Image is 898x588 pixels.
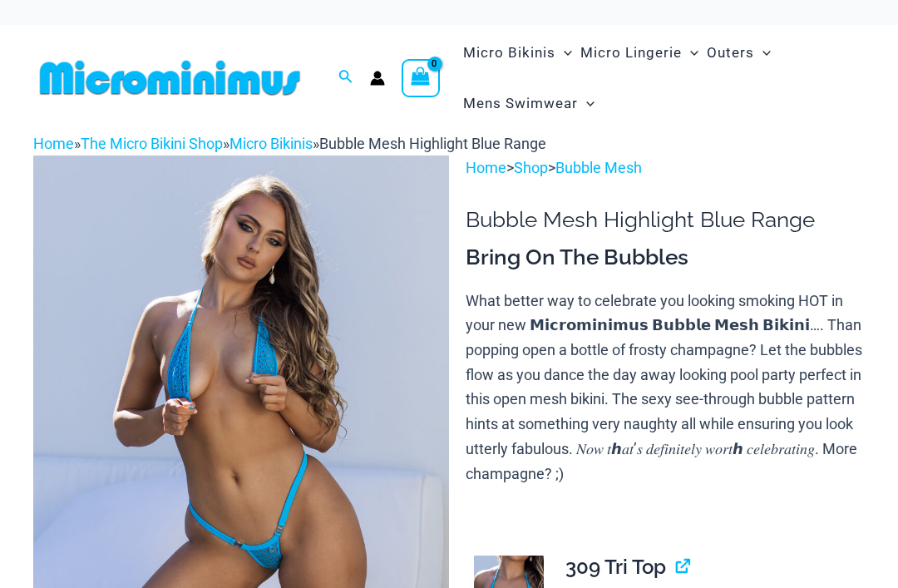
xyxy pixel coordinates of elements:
[466,207,865,233] h1: Bubble Mesh Highlight Blue Range
[466,289,865,487] p: What better way to celebrate you looking smoking HOT in your new 𝗠𝗶𝗰𝗿𝗼𝗺𝗶𝗻𝗶𝗺𝘂𝘀 𝗕𝘂𝗯𝗯𝗹𝗲 𝗠𝗲𝘀𝗵 𝗕𝗶𝗸𝗶𝗻𝗶…...
[703,27,775,78] a: OutersMenu ToggleMenu Toggle
[338,67,353,88] a: Search icon link
[33,59,307,96] img: MM SHOP LOGO FLAT
[466,244,865,272] h3: Bring On The Bubbles
[576,27,703,78] a: Micro LingerieMenu ToggleMenu Toggle
[466,159,506,176] a: Home
[707,32,754,74] span: Outers
[565,555,666,579] span: 309 Tri Top
[456,25,865,131] nav: Site Navigation
[459,27,576,78] a: Micro BikinisMenu ToggleMenu Toggle
[319,135,546,152] span: Bubble Mesh Highlight Blue Range
[463,82,578,125] span: Mens Swimwear
[682,32,698,74] span: Menu Toggle
[370,71,385,86] a: Account icon link
[555,32,572,74] span: Menu Toggle
[555,159,642,176] a: Bubble Mesh
[33,135,74,152] a: Home
[466,156,865,180] p: > >
[33,135,546,152] span: » » »
[514,159,548,176] a: Shop
[81,135,223,152] a: The Micro Bikini Shop
[463,32,555,74] span: Micro Bikinis
[229,135,313,152] a: Micro Bikinis
[578,82,595,125] span: Menu Toggle
[402,59,440,97] a: View Shopping Cart, empty
[580,32,682,74] span: Micro Lingerie
[459,78,599,129] a: Mens SwimwearMenu ToggleMenu Toggle
[754,32,771,74] span: Menu Toggle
